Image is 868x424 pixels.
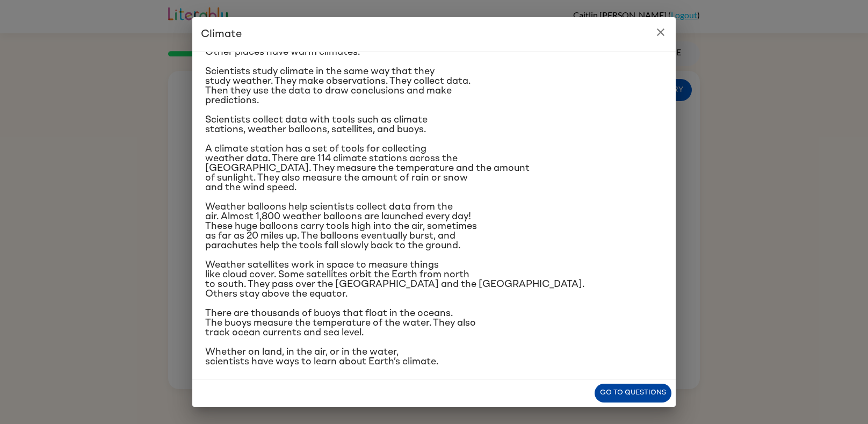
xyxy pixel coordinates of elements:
[192,17,676,52] h2: Climate
[205,260,584,299] span: Weather satellites work in space to measure things like cloud cover. Some satellites orbit the Ea...
[595,384,671,403] button: Go to questions
[205,202,477,250] span: Weather balloons help scientists collect data from the air. Almost 1,800 weather balloons are lau...
[205,115,428,134] span: Scientists collect data with tools such as climate stations, weather balloons, satellites, and bu...
[205,347,438,366] span: Whether on land, in the air, or in the water, scientists have ways to learn about Earth’s climate.
[205,308,476,337] span: There are thousands of buoys that float in the oceans. The buoys measure the temperature of the w...
[205,67,471,105] span: Scientists study climate in the same way that they study weather. They make observations. They co...
[205,144,530,192] span: A climate station has a set of tools for collecting weather data. There are 114 climate stations ...
[650,21,671,43] button: close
